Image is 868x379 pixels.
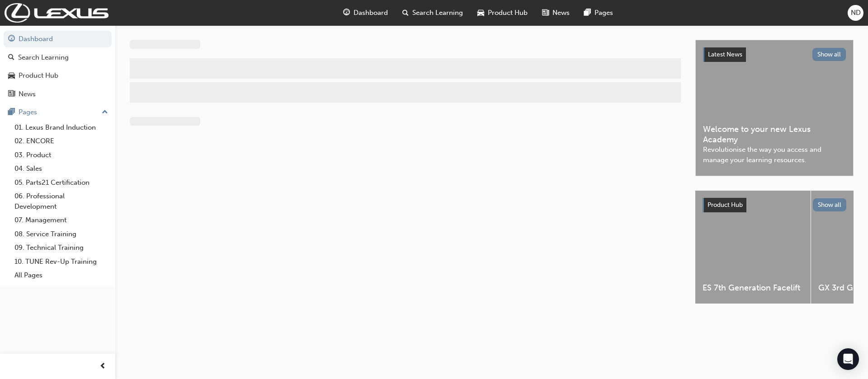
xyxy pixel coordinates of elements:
a: search-iconSearch Learning [395,4,470,22]
a: 05. Parts21 Certification [11,176,112,190]
span: ND [851,8,861,18]
a: Latest NewsShow all [703,47,846,62]
span: search-icon [8,54,14,62]
a: news-iconNews [535,4,577,22]
span: ES 7th Generation Facelift [703,283,803,293]
span: news-icon [542,7,549,19]
div: News [19,89,36,99]
a: guage-iconDashboard [336,4,395,22]
button: ND [848,5,863,21]
button: DashboardSearch LearningProduct HubNews [4,29,112,104]
span: guage-icon [8,35,15,43]
a: 10. TUNE Rev-Up Training [11,255,112,269]
a: 03. Product [11,148,112,162]
span: Product Hub [708,201,743,209]
span: prev-icon [99,361,106,372]
span: up-icon [102,107,108,118]
a: News [4,86,112,103]
span: pages-icon [584,7,591,19]
button: Show all [812,48,846,61]
a: 07. Management [11,213,112,227]
span: pages-icon [8,108,15,117]
span: guage-icon [343,7,350,19]
a: Search Learning [4,49,112,66]
a: ES 7th Generation Facelift [695,191,811,304]
button: Show all [813,198,847,211]
div: Search Learning [18,52,69,63]
button: Pages [4,104,112,121]
div: Product Hub [19,70,58,81]
a: Product HubShow all [703,198,846,212]
span: car-icon [477,7,484,19]
span: Dashboard [354,8,388,18]
a: 09. Technical Training [11,241,112,255]
span: search-icon [402,7,409,19]
a: Product Hub [4,67,112,84]
span: Product Hub [488,8,528,18]
a: pages-iconPages [577,4,620,22]
a: 08. Service Training [11,227,112,241]
span: News [552,8,570,18]
span: Search Learning [412,8,463,18]
a: car-iconProduct Hub [470,4,535,22]
a: 02. ENCORE [11,134,112,148]
a: 06. Professional Development [11,189,112,213]
a: 04. Sales [11,162,112,176]
a: Dashboard [4,31,112,47]
a: 01. Lexus Brand Induction [11,121,112,135]
img: Trak [5,3,108,23]
span: Pages [594,8,613,18]
span: Latest News [708,51,742,58]
span: Welcome to your new Lexus Academy [703,124,846,145]
span: news-icon [8,90,15,98]
span: Revolutionise the way you access and manage your learning resources. [703,145,846,165]
a: All Pages [11,268,112,282]
div: Pages [19,107,37,117]
a: Latest NewsShow allWelcome to your new Lexus AcademyRevolutionise the way you access and manage y... [695,40,854,176]
div: Open Intercom Messenger [837,348,859,370]
span: car-icon [8,72,15,80]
